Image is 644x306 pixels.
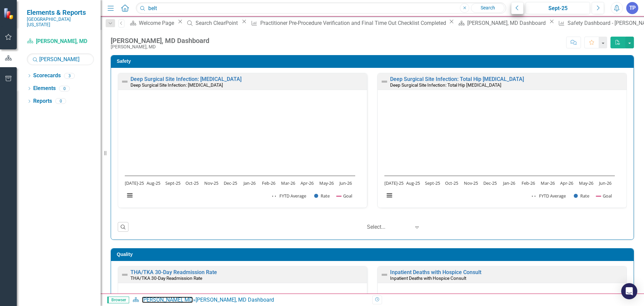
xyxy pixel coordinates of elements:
[27,53,94,65] input: Search Below...
[272,193,307,199] button: Show FYTD Average
[425,180,440,186] text: Sept-25
[384,180,404,186] text: [DATE]-25
[390,269,481,275] a: Inpatient Deaths with Hospice Consult
[281,180,295,186] text: Mar-26
[380,271,388,279] img: Not Defined
[224,180,237,186] text: Dec-25
[130,275,202,281] small: THA/TKA 30-Day Readmission Rate
[130,82,223,88] small: Deep Surgical Site Infection: [MEDICAL_DATA]
[125,180,144,186] text: [DATE]-25
[243,180,256,186] text: Jan-26
[121,97,364,206] div: Chart. Highcharts interactive chart.
[128,19,176,27] a: Welcome Page
[574,193,589,199] button: Show Rate
[528,4,588,12] div: Sept-25
[456,19,547,27] a: [PERSON_NAME], MD Dashboard
[249,19,447,27] a: Practitioner Pre-Procedure Verification and Final Time Out Checklist Completed
[165,180,180,186] text: Sept-25
[621,283,637,299] div: Open Intercom Messenger
[3,8,15,19] img: ClearPoint Strategy
[390,275,466,281] small: Inpatient Deaths with Hospice Consult
[27,16,94,28] small: [GEOGRAPHIC_DATA][US_STATE]
[336,193,352,199] button: Show Goal
[147,180,160,186] text: Aug-25
[107,297,129,303] span: Browser
[541,180,555,186] text: Mar-26
[204,180,218,186] text: Nov-25
[390,76,524,82] a: Deep Surgical Site Infection: Total Hip [MEDICAL_DATA]
[33,97,52,105] a: Reports
[121,78,129,86] img: Not Defined
[130,76,241,82] a: Deep Surgical Site Infection: [MEDICAL_DATA]
[64,73,75,79] div: 3
[464,180,478,186] text: Nov-25
[27,38,94,45] a: [PERSON_NAME], MD
[314,193,330,199] button: Show Rate
[445,180,458,186] text: Oct-25
[27,8,94,16] span: Elements & Reports
[111,37,209,44] div: [PERSON_NAME], MD Dashboard
[59,86,70,91] div: 0
[467,19,548,27] div: [PERSON_NAME], MD Dashboard
[196,19,240,27] div: Search ClearPoint
[406,180,420,186] text: Aug-25
[381,97,618,206] svg: Interactive chart
[260,19,447,27] div: Practitioner Pre-Procedure Verification and Final Time Out Checklist Completed
[526,2,590,14] button: Sept-25
[598,180,611,186] text: Jun-26
[390,82,501,88] small: Deep Surgical Site Infection: Total Hip [MEDICAL_DATA]
[117,59,630,64] h3: Safety
[117,252,630,257] h3: Quality
[262,180,275,186] text: Feb-26
[381,97,623,206] div: Chart. Highcharts interactive chart.
[380,78,388,86] img: Not Defined
[55,98,66,104] div: 0
[33,72,61,80] a: Scorecards
[132,296,367,304] div: »
[33,85,56,92] a: Elements
[121,271,129,279] img: Not Defined
[522,180,535,186] text: Feb-26
[579,180,593,186] text: May-26
[532,193,567,199] button: Show FYTD Average
[111,44,209,49] div: [PERSON_NAME], MD
[385,191,394,200] button: View chart menu, Chart
[339,180,352,186] text: Jun-26
[136,2,506,14] input: Search ClearPoint...
[184,19,240,27] a: Search ClearPoint
[560,180,573,186] text: Apr-26
[502,180,515,186] text: Jan-26
[142,297,193,303] a: [PERSON_NAME], MD
[121,97,359,206] svg: Interactive chart
[483,180,497,186] text: Dec-25
[471,3,504,13] a: Search
[596,193,612,199] button: Show Goal
[301,180,314,186] text: Apr-26
[139,19,176,27] div: Welcome Page
[125,191,135,200] button: View chart menu, Chart
[196,297,274,303] div: [PERSON_NAME], MD Dashboard
[130,269,217,275] a: THA/TKA 30-Day Readmission Rate
[626,2,638,14] button: TP
[319,180,334,186] text: May-26
[185,180,199,186] text: Oct-25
